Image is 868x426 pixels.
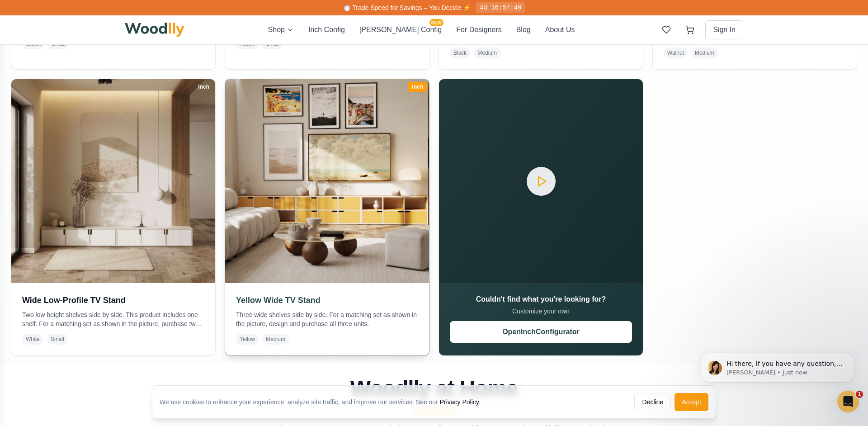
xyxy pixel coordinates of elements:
[837,391,859,412] iframe: Intercom live chat
[450,307,632,316] p: Customize your own
[476,2,525,13] div: 4d 16:57:49
[262,334,289,345] span: Medium
[440,398,479,406] a: Privacy Policy
[128,378,740,399] h2: Woodlly at Home
[359,24,442,35] button: [PERSON_NAME] ConfigNEW
[516,24,531,35] button: Blog
[856,391,863,398] span: 1
[408,82,427,92] div: Inch
[456,24,501,35] button: For Designers
[343,4,471,11] span: ⏱️ Trade Speed for Savings – You Decide ⚡
[545,24,575,35] button: About Us
[429,19,443,26] span: NEW
[675,393,708,411] button: Accept
[691,47,718,58] span: Medium
[450,47,470,58] span: Black
[474,47,500,58] span: Medium
[450,294,632,305] h3: Couldn't find what you're looking for?
[22,310,204,328] p: Two low height shelves side by side. This product includes one shelf. For a matching set as shown...
[194,82,213,92] div: Inch
[308,24,345,35] button: Inch Config
[160,398,488,407] div: We use cookies to enhance your experience, analyze site traffic, and improve our services. See our .
[22,334,43,345] span: White
[634,393,671,411] button: Decline
[687,334,868,402] iframe: Intercom notifications message
[705,20,743,39] button: Sign In
[47,334,68,345] span: Small
[236,334,259,345] span: Yellow
[11,79,215,283] img: Wide Low-Profile TV Stand
[268,24,294,35] button: Shop
[450,321,632,343] button: OpenInchConfigurator
[236,310,418,328] p: Three wide shelves side by side. For a matching set as shown in the picture, design and purchase ...
[236,294,418,307] h3: Yellow Wide TV Stand
[22,294,204,307] h3: Wide Low-Profile TV Stand
[664,47,688,58] span: Walnut
[220,74,434,289] img: Yellow Wide TV Stand
[125,23,184,37] img: Woodlly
